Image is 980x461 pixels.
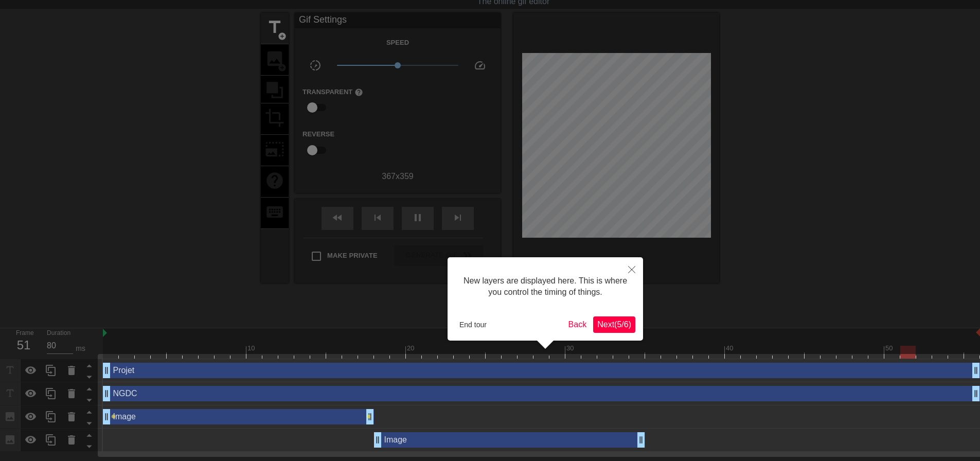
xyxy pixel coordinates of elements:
[597,320,631,329] span: Next ( 5 / 6 )
[620,257,643,281] button: Close
[593,316,635,333] button: Next
[455,265,635,309] div: New layers are displayed here. This is where you control the timing of things.
[455,317,491,332] button: End tour
[564,316,591,333] button: Back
